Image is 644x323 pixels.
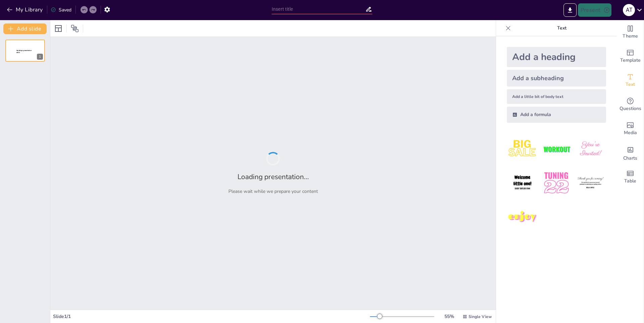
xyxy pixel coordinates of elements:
[507,107,606,123] div: Add a formula
[3,23,47,34] button: Add slide
[37,54,43,60] div: 1
[541,133,572,165] img: 2.jpeg
[617,141,644,165] div: Add charts and graphs
[507,133,538,165] img: 1.jpeg
[237,172,309,181] h2: Loading presentation...
[624,129,637,137] span: Media
[575,133,606,165] img: 3.jpeg
[469,314,492,319] span: Single View
[5,40,45,62] div: 1
[507,47,606,67] div: Add a heading
[624,177,636,185] span: Table
[578,3,611,17] button: Present
[71,24,79,33] span: Position
[5,4,46,15] button: My Library
[620,105,641,112] span: Questions
[626,81,635,88] span: Text
[53,313,370,320] div: Slide 1 / 1
[617,165,644,189] div: Add a table
[623,155,637,162] span: Charts
[507,202,538,233] img: 7.jpeg
[228,188,318,195] p: Please wait while we prepare your content
[51,7,71,13] div: Saved
[541,167,572,199] img: 5.jpeg
[623,33,638,40] span: Theme
[623,4,635,16] div: A T
[563,3,577,17] button: Export to PowerPoint
[617,20,644,44] div: Change the overall theme
[617,117,644,141] div: Add images, graphics, shapes or video
[617,44,644,68] div: Add ready made slides
[441,313,457,320] div: 55 %
[53,23,64,34] div: Layout
[617,68,644,93] div: Add text boxes
[507,89,606,104] div: Add a little bit of body text
[514,20,610,36] p: Text
[507,70,606,87] div: Add a subheading
[575,167,606,199] img: 6.jpeg
[272,4,365,14] input: Insert title
[16,50,32,53] span: Sendsteps presentation editor
[617,93,644,117] div: Get real-time input from your audience
[620,57,641,64] span: Template
[623,3,635,17] button: A T
[507,167,538,199] img: 4.jpeg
